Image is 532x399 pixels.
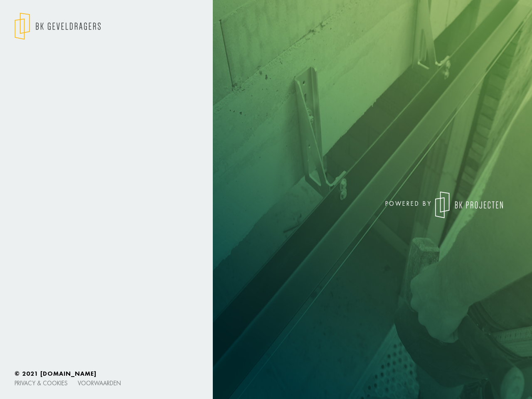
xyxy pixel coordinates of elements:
img: logo [435,192,503,218]
img: logo [15,12,101,40]
a: Voorwaarden [78,379,121,387]
div: powered by [272,192,503,218]
h6: © 2021 [DOMAIN_NAME] [15,370,517,377]
a: Privacy & cookies [15,379,68,387]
